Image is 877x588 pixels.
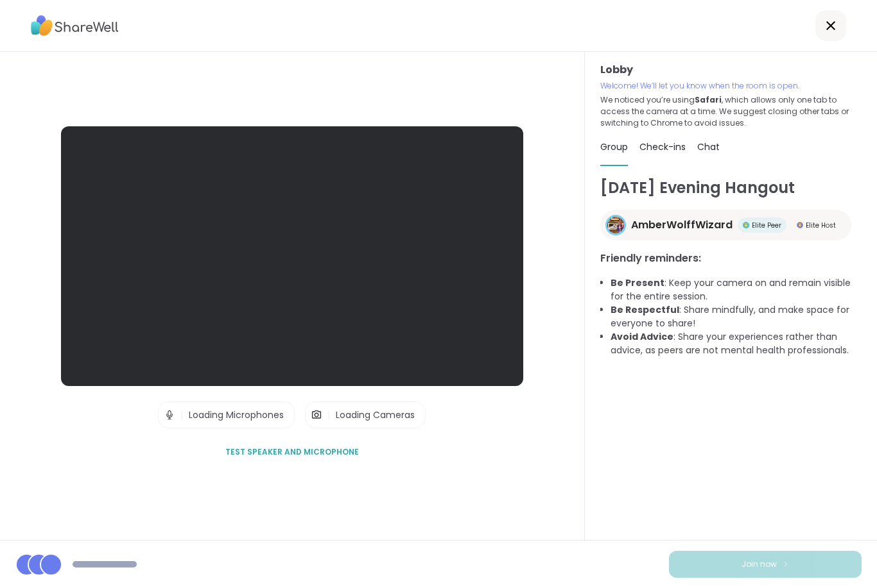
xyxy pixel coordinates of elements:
li: : Share your experiences rather than advice, as peers are not mental health professionals. [611,330,862,357]
a: AmberWolffWizardAmberWolffWizardElite PeerElite PeerElite HostElite Host [600,210,851,240]
img: Elite Peer [743,222,749,228]
li: : Share mindfully, and make space for everyone to share! [611,303,862,330]
b: Be Respectful [611,303,679,316]
span: Loading Cameras [336,408,415,421]
span: Elite Host [806,221,836,230]
button: Join now [669,551,862,578]
span: Check-ins [639,140,686,153]
span: AmberWolffWizard [631,217,733,233]
b: Safari [695,94,722,105]
span: | [180,402,184,428]
span: | [327,402,331,428]
span: Join now [742,559,777,570]
b: Be Present [611,276,664,289]
img: ShareWell Logo [31,11,119,40]
b: Avoid Advice [611,330,673,343]
h3: Friendly reminders: [600,251,862,266]
img: AmberWolffWizard [607,217,624,233]
span: Group [600,140,628,153]
img: Microphone [164,402,175,428]
span: Test speaker and microphone [225,446,359,458]
img: Elite Host [797,222,803,228]
p: Welcome! We’ll let you know when the room is open. [600,80,862,92]
img: ShareWell Logomark [782,560,790,567]
li: : Keep your camera on and remain visible for the entire session. [611,276,862,303]
span: Elite Peer [752,221,781,230]
span: Loading Microphones [189,408,284,421]
button: Test speaker and microphone [220,439,364,466]
span: Chat [697,140,720,153]
h1: [DATE] Evening Hangout [600,176,862,199]
h3: Lobby [600,62,862,78]
img: Camera [311,402,322,428]
p: We noticed you’re using , which allows only one tab to access the camera at a time. We suggest cl... [600,94,862,129]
